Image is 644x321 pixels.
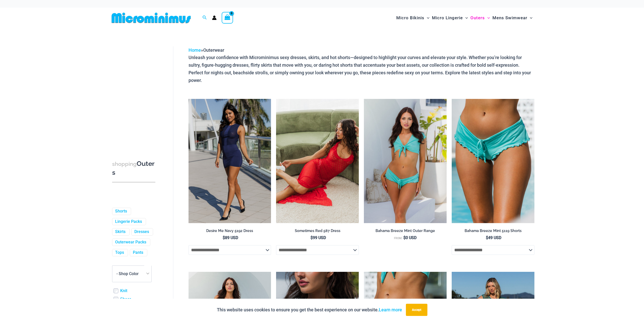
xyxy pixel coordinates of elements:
span: shopping [112,161,137,167]
a: Dresses [134,229,149,235]
span: From: [394,237,402,240]
a: View Shopping Cart, empty [222,12,233,24]
a: Sometimes Red 587 Dress 10Sometimes Red 587 Dress 09Sometimes Red 587 Dress 09 [276,99,359,223]
p: Unleash your confidence with Microminimus sexy dresses, skirts, and hot shorts—designed to highli... [189,54,534,84]
span: - Shop Color [112,266,151,282]
span: - Shop Color [112,265,152,282]
a: Knit [120,288,127,294]
a: Mens SwimwearMenu ToggleMenu Toggle [491,10,534,26]
a: Skirts [115,229,126,235]
bdi: 0 USD [403,235,417,240]
span: Outers [470,11,485,24]
img: MM SHOP LOGO FLAT [110,12,193,24]
nav: Site Navigation [394,9,535,26]
a: Account icon link [212,15,217,20]
a: Shorts [115,209,127,214]
a: Learn more [379,307,402,312]
a: Home [189,47,201,53]
h3: Outers [112,159,155,177]
bdi: 99 USD [310,235,326,240]
p: This website uses cookies to ensure you get the best experience on our website. [217,306,402,314]
a: Micro LingerieMenu ToggleMenu Toggle [431,10,469,26]
a: Micro BikinisMenu ToggleMenu Toggle [395,10,431,26]
a: Sometimes Red 587 Dress [276,228,359,235]
a: Sheer [120,297,131,302]
a: Bahama Breeze Mint 5119 Shorts [452,228,534,235]
span: $ [403,235,406,240]
span: Menu Toggle [424,11,429,24]
a: Bahama Breeze Mint 5119 Shorts 01Bahama Breeze Mint 5119 Shorts 02Bahama Breeze Mint 5119 Shorts 02 [452,99,534,223]
h2: Bahama Breeze Mint Outer Range [364,228,447,233]
span: - Shop Color [116,271,139,276]
img: Desire Me Navy 5192 Dress 11 [189,99,271,223]
img: Sometimes Red 587 Dress 10 [276,99,359,223]
span: Menu Toggle [485,11,490,24]
bdi: 49 USD [486,235,501,240]
span: Mens Swimwear [492,11,527,24]
span: Menu Toggle [463,11,468,24]
a: Desire Me Navy 5192 Dress [189,228,271,235]
span: » [189,47,224,53]
button: Accept [406,304,427,316]
a: Tops [115,250,124,255]
span: $ [486,235,488,240]
a: Lingerie Packs [115,219,142,224]
bdi: 89 USD [223,235,238,240]
img: Bahama Breeze Mint 9116 Crop Top 5119 Shorts 01v2 [364,99,447,223]
span: Outerwear [203,47,224,53]
span: Micro Bikinis [396,11,424,24]
h2: Sometimes Red 587 Dress [276,228,359,233]
span: Micro Lingerie [432,11,463,24]
a: Search icon link [202,15,207,21]
span: $ [223,235,225,240]
h2: Desire Me Navy 5192 Dress [189,228,271,233]
a: Outerwear Packs [115,240,146,245]
img: Bahama Breeze Mint 5119 Shorts 01 [452,99,534,223]
h2: Bahama Breeze Mint 5119 Shorts [452,228,534,233]
a: Desire Me Navy 5192 Dress 11Desire Me Navy 5192 Dress 09Desire Me Navy 5192 Dress 09 [189,99,271,223]
iframe: TrustedSite Certified [112,42,158,144]
a: Pants [133,250,143,255]
a: OutersMenu ToggleMenu Toggle [469,10,491,26]
span: Menu Toggle [527,11,532,24]
a: Bahama Breeze Mint Outer Range [364,228,447,235]
a: Bahama Breeze Mint 9116 Crop Top 5119 Shorts 01v2Bahama Breeze Mint 9116 Crop Top 5119 Shorts 04v... [364,99,447,223]
span: $ [310,235,313,240]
